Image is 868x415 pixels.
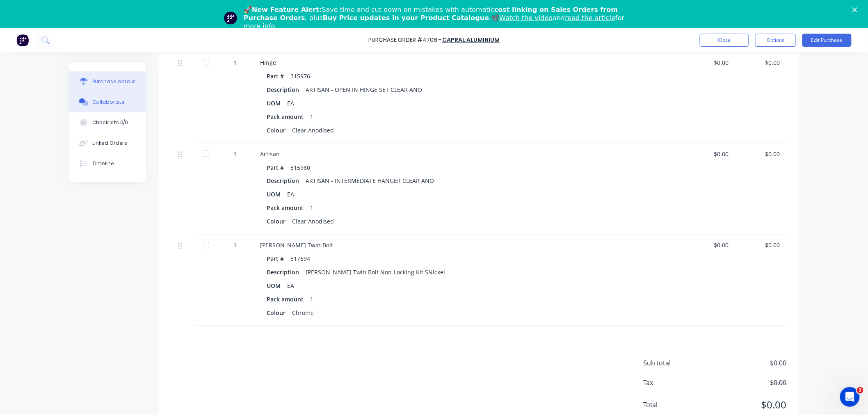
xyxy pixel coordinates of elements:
div: Collaborate [92,98,125,106]
div: Part # [267,253,290,265]
div: Chrome [292,307,314,319]
div: 317694 [290,253,310,265]
button: Send a message… [141,265,154,278]
div: Colour [267,216,292,228]
div: :) [147,237,151,245]
div: Maricar says… [7,191,158,232]
span: Tax [643,378,705,388]
div: Purchase Order #4708 - [368,36,441,44]
div: 315980 [290,162,310,173]
h1: Maricar [40,4,64,10]
div: Artisan [260,150,616,158]
div: Lucy says… [7,91,158,123]
div: Colour [267,307,292,319]
div: EA [287,280,294,292]
button: go back [5,3,21,19]
div: Close [852,7,861,12]
button: Purchase details [69,71,146,92]
div: How can I help? [7,67,65,85]
iframe: Intercom live chat [840,387,860,407]
div: $0.00 [742,58,780,67]
button: Checklists 0/0 [69,112,146,133]
b: cost linking on Sales Orders from Purchase Orders [244,6,618,22]
div: joined the conversation [48,174,127,181]
div: :) [140,232,158,250]
div: Description [267,175,306,187]
div: EA [287,97,294,109]
button: Start recording [52,269,59,275]
div: Description [267,84,306,96]
button: Options [755,34,796,47]
a: Capral Aluminium [442,36,500,44]
div: Hi [PERSON_NAME], PO4127 should be good now :) [13,196,128,212]
div: Clear Anodised [292,124,334,136]
div: 🚀 Save time and cut down on mistakes with automatic , plus .📽️ and for more info. [244,6,631,30]
div: Factory says… [7,32,158,67]
button: Gif picker [26,269,32,275]
img: Profile image for Maricar [23,5,37,18]
div: Pack amount [267,294,310,306]
div: 315976 [290,70,310,82]
div: Need to convert PO4127 Billed no MYOB [30,91,158,117]
div: UOM [267,97,287,109]
img: Profile image for Maricar [37,173,45,182]
span: $0.00 [705,398,787,413]
div: Hi [PERSON_NAME], PO4127 should be good now :)Maricar • 11m ago [7,191,135,217]
div: Hinge [260,58,616,67]
button: Emoji picker [13,269,19,275]
div: 1 [310,294,313,306]
div: Pack amount [267,202,310,214]
div: Part # [267,162,290,173]
b: Maricar [48,175,69,180]
div: $0.00 [691,150,729,158]
div: $0.00 [742,150,780,158]
div: Purchase details [92,78,136,85]
div: UOM [267,189,287,201]
div: UOM [267,280,287,292]
b: New Feature Alert: [252,6,322,14]
div: $0.00 [742,241,780,250]
div: Pack amount [267,111,310,123]
a: Watch the video [500,14,553,22]
a: read the article [565,14,616,22]
div: How can I help? [13,72,59,80]
button: Upload attachment [39,269,46,275]
div: Checklists 0/0 [92,119,128,126]
div: Colour [267,124,292,136]
div: 1 [223,58,247,67]
div: ARTISAN - INTERMEDIATE HANGER CLEAR ANO [306,175,434,187]
div: $0.00 [691,58,729,67]
button: Linked Orders [69,133,146,153]
span: 3 [857,387,863,394]
div: EA [287,189,294,201]
div: Thanks for sharing your PO number. I'll connect you with one of our human agents who can assist y... [7,124,135,166]
div: Description [267,267,306,278]
p: Active [40,10,56,18]
span: Total [643,400,705,410]
img: Profile image for Team [224,11,237,25]
span: Sub total [643,358,705,368]
div: Factory says… [7,124,158,172]
span: $0.00 [705,358,787,368]
div: $0.00 [691,241,729,250]
textarea: Message… [7,251,157,265]
div: Linked Orders [92,139,128,147]
div: 1 [223,150,247,158]
b: Buy Price updates in your Product Catalogue [323,14,489,22]
div: Maricar says… [7,172,158,191]
div: ARTISAN - OPEN IN HINGE SET CLEAR ANO [306,84,422,96]
button: Edit Purchase [802,34,852,47]
div: Lucy says… [7,232,158,260]
div: Close [144,3,159,18]
span: $0.00 [705,378,787,388]
div: Timeline [92,160,114,167]
div: Thanks for sharing your PO number. I'll connect you with one of our human agents who can assist y... [13,129,128,161]
button: Home [128,3,144,19]
div: Part # [267,70,290,82]
div: [PERSON_NAME] Twin Bolt Non-Locking Kit SNickel [306,267,445,278]
div: 1 [310,202,313,214]
div: Hi there! You're speaking with Factory AI. I'm fully trained and here to help you out [DATE]— let... [7,32,135,66]
div: [PERSON_NAME] Twin Bolt [260,241,616,250]
div: Maricar • 11m ago [13,219,60,223]
div: 1 [223,241,247,250]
